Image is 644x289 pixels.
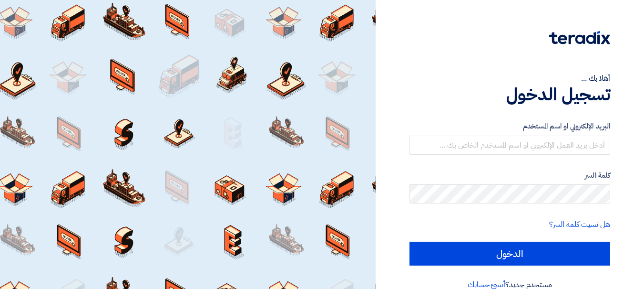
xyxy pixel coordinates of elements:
label: البريد الإلكتروني او اسم المستخدم [409,121,610,132]
input: الدخول [409,242,610,266]
input: أدخل بريد العمل الإلكتروني او اسم المستخدم الخاص بك ... [409,136,610,155]
div: أهلا بك ... [409,73,610,84]
label: كلمة السر [409,170,610,181]
img: Teradix logo [549,31,610,44]
h1: تسجيل الدخول [409,84,610,105]
a: هل نسيت كلمة السر؟ [549,219,610,230]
